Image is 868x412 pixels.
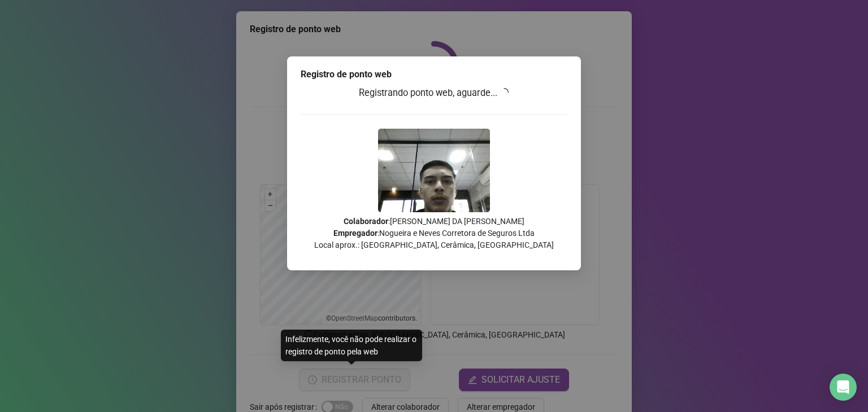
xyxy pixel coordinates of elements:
[333,229,377,238] strong: Empregador
[281,330,422,361] div: Infelizmente, você não pode realizar o registro de ponto pela web
[830,374,857,401] div: Open Intercom Messenger
[344,217,388,226] strong: Colaborador
[301,216,567,251] p: : [PERSON_NAME] DA [PERSON_NAME] : Nogueira e Neves Corretora de Seguros Ltda Local aprox.: [GEOG...
[378,129,490,212] img: 2Q==
[499,87,510,98] span: loading
[301,68,567,81] div: Registro de ponto web
[301,86,567,100] h3: Registrando ponto web, aguarde...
